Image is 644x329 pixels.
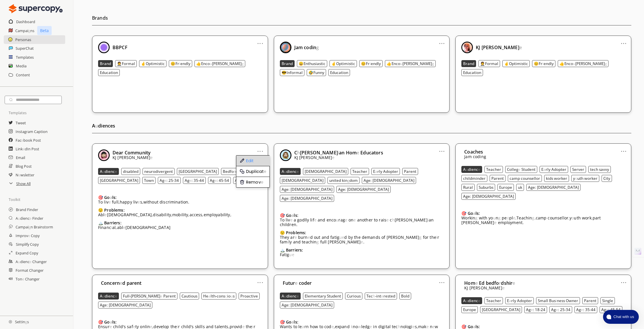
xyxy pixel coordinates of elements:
[24,164,32,169] readpronunciation-word: Post
[480,61,485,66] readpronunciation-span: 🤵
[16,127,48,136] a: Instagram Caption
[439,147,445,151] a: ...
[486,167,501,172] b: Teacher
[540,166,568,173] button: Early Adopter
[463,167,466,172] readpronunciation-span: A
[15,35,31,44] h2: Personas
[509,61,528,66] readpronunciation-word: Optimistic
[25,276,40,282] readpronunciation-word: Changer
[329,178,341,183] readpronunciation-word: united
[542,61,544,66] readpronunciation-span: i
[466,167,468,172] readpronunciation-span: u
[29,259,31,264] readpronunciation-span: e
[485,61,498,66] readpronunciation-word: Formal
[16,224,29,230] readpronunciation-span: Campai
[146,61,165,66] readpronunciation-word: Optimistic
[282,61,293,66] readpronunciation-word: Brand
[160,293,162,299] readpronunciation-span: e
[141,61,146,66] readpronunciation-span: 🤞
[280,60,295,67] button: Brand
[303,168,348,175] button: [DEMOGRAPHIC_DATA]
[577,176,583,181] readpronunciation-span: uth
[16,63,27,69] readpronunciation-word: Media
[16,233,28,238] readpronunciation-span: Improv
[602,175,612,182] button: City
[98,69,120,76] button: Education
[28,28,30,33] readpronunciation-span: g
[544,61,554,66] readpronunciation-span: endly
[362,177,416,184] button: Age: [DEMOGRAPHIC_DATA]
[123,293,160,299] readpronunciation-span: Full-[PERSON_NAME]
[177,168,219,175] button: [GEOGRAPHIC_DATA]
[546,176,553,181] readpronunciation-word: kids
[203,293,208,299] readpronunciation-span: He
[518,167,521,172] readpronunciation-span: e
[179,61,180,66] readpronunciation-span: i
[621,278,627,282] a: ...
[16,129,33,134] readpronunciation-word: Instagram
[16,53,34,62] h2: Templates
[16,62,27,70] a: Media
[287,169,297,174] readpronunciation-span: dienc
[383,169,398,174] readpronunciation-word: Adopter
[201,61,210,66] readpronunciation-span: Enco
[27,181,31,186] readpronunciation-word: All
[16,181,26,186] readpronunciation-word: Show
[181,293,197,299] b: Cautious
[287,70,303,75] readpronunciation-word: Informal
[534,61,539,66] readpronunciation-span: 😊
[461,69,483,76] button: Education
[16,172,18,178] readpronunciation-span: N
[280,42,291,53] img: Close
[491,176,504,181] b: Parent
[584,176,598,181] readpronunciation-word: worker
[30,242,39,247] readpronunciation-word: Copy
[559,61,564,66] readpronunciation-span: 👍
[31,233,40,238] readpronunciation-word: Copy
[16,266,44,275] a: Format Changer
[546,167,551,172] readpronunciation-span: rly
[185,178,189,183] readpronunciation-span: Ag
[16,214,43,223] a: Audience Finder
[100,169,102,174] readpronunciation-span: A
[163,293,176,299] readpronunciation-word: Parent
[16,275,40,283] a: Tone Changer
[16,17,35,26] a: Dashboard
[16,257,47,266] a: Audience Changer
[461,60,476,67] button: Brand
[516,184,524,191] button: uk
[115,169,117,174] readpronunciation-span: e
[282,187,332,192] b: Age: [DEMOGRAPHIC_DATA]
[179,169,217,174] b: [GEOGRAPHIC_DATA]
[16,71,30,79] a: Content
[27,207,38,212] readpronunciation-word: Finder
[121,293,177,300] button: Full-[PERSON_NAME]e Parent
[29,216,31,221] readpronunciation-span: e
[505,166,537,173] button: College Student
[239,180,245,184] img: Close
[345,293,362,300] button: Curious
[115,60,137,67] button: 🤵Formal
[225,293,227,299] readpronunciation-span: c
[280,195,334,202] button: Age: [DEMOGRAPHIC_DATA]
[297,60,327,67] button: 😄Enthusiastic
[183,177,206,184] button: Age: 35-44
[16,72,30,77] readpronunciation-word: Content
[558,60,609,67] button: 👍Encou[PERSON_NAME]g
[102,293,105,299] readpronunciation-span: u
[463,61,474,66] readpronunciation-word: Brand
[387,61,392,66] readpronunciation-span: 👍
[564,61,573,66] readpronunciation-span: Enco
[98,42,110,53] img: Close
[590,167,609,172] b: tech savvy
[282,70,287,75] readpronunciation-span: 😎
[98,149,110,161] img: Close
[33,138,41,143] readpronunciation-word: Post
[484,166,503,173] button: Teacher
[573,61,575,66] readpronunciation-span: u
[463,176,486,181] readpronunciation-word: childminder
[573,176,575,181] readpronunciation-span: y
[502,60,530,67] button: 🤞Optimistic
[241,61,244,66] readpronunciation-span: g
[16,138,21,143] readpronunciation-span: Fac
